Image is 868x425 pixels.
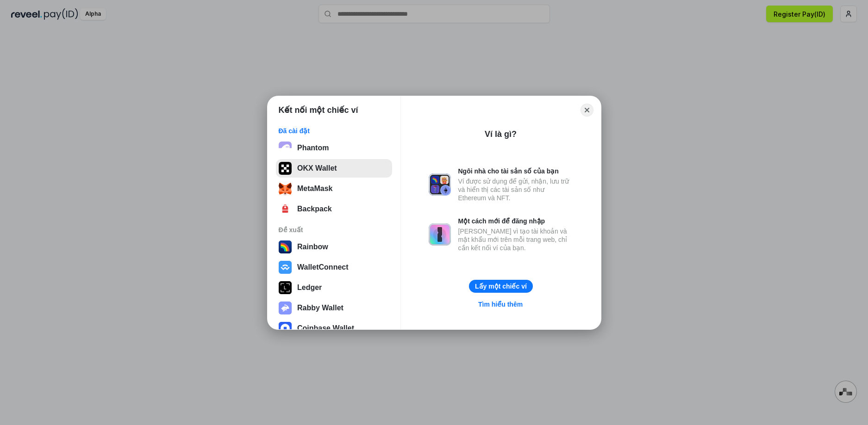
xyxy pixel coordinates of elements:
[297,304,343,312] div: Rabby Wallet
[279,281,292,294] img: svg+xml,%3Csvg%20xmlns%3D%22http%3A%2F%2Fwww.w3.org%2F2000%2Fsvg%22%20width%3D%2228%22%20height%3...
[279,322,292,335] img: svg+xml,%3Csvg%20width%3D%2228%22%20height%3D%2228%22%20viewBox%3D%220%200%2028%2028%22%20fill%3D...
[279,142,292,154] img: epq2vO3P5aLWl15yRS7Q49p1fHTx2Sgh99jU3kfXv7cnPATIVQHAx5oQs66JWv3SWEjHOsb3kKgmE5WNBxBId7C8gm8wEgOvz...
[297,263,349,271] div: WalletConnect
[458,217,573,225] div: Một cách mới để đăng nhập
[276,238,392,256] button: Rainbow
[485,129,517,140] div: Ví là gì?
[475,282,527,290] div: Lấy một chiếc ví
[297,144,329,152] div: Phantom
[279,240,292,253] img: svg+xml,%3Csvg%20width%3D%22120%22%20height%3D%22120%22%20viewBox%3D%220%200%20120%20120%22%20fil...
[279,261,292,274] img: svg+xml,%3Csvg%20width%3D%2228%22%20height%3D%2228%22%20viewBox%3D%220%200%2028%2028%22%20fill%3D...
[276,299,392,317] button: Rabby Wallet
[297,243,328,251] div: Rainbow
[276,319,392,338] button: Coinbase Wallet
[297,185,332,193] div: MetaMask
[276,159,392,178] button: OKX Wallet
[279,302,292,314] img: svg+xml,%3Csvg%20xmlns%3D%22http%3A%2F%2Fwww.w3.org%2F2000%2Fsvg%22%20fill%3D%22none%22%20viewBox...
[279,127,389,135] div: Đã cài đặt
[276,258,392,277] button: WalletConnect
[279,162,292,175] img: 5VZ71FV6L7PA3gg3tXrdQ+DgLhC+75Wq3no69P3MC0NFQpx2lL04Ql9gHK1bRDjsSBIvScBnDTk1WrlGIZBorIDEYJj+rhdgn...
[276,179,392,198] button: MetaMask
[279,105,358,116] h1: Kết nối một chiếc ví
[478,300,523,308] div: Tìm hiểu thêm
[297,324,354,333] div: Coinbase Wallet
[429,173,451,196] img: svg+xml,%3Csvg%20xmlns%3D%22http%3A%2F%2Fwww.w3.org%2F2000%2Fsvg%22%20fill%3D%22none%22%20viewBox...
[458,177,573,202] div: Ví được sử dụng để gửi, nhận, lưu trữ và hiển thị các tài sản số như Ethereum và NFT.
[458,167,573,175] div: Ngôi nhà cho tài sản số của bạn
[279,226,389,234] div: Đề xuất
[276,139,392,157] button: Phantom
[279,182,292,195] img: svg+xml;base64,PHN2ZyB3aWR0aD0iMzUiIGhlaWdodD0iMzQiIHZpZXdCb3g9IjAgMCAzNSAzNCIgZmlsbD0ibm9uZSIgeG...
[581,104,593,117] button: Close
[297,205,332,213] div: Backpack
[473,298,528,310] a: Tìm hiểu thêm
[279,203,292,216] img: 4BxBxKvl5W07cAAAAASUVORK5CYII=
[297,283,322,292] div: Ledger
[429,223,451,246] img: svg+xml,%3Csvg%20xmlns%3D%22http%3A%2F%2Fwww.w3.org%2F2000%2Fsvg%22%20fill%3D%22none%22%20viewBox...
[276,200,392,218] button: Backpack
[458,227,573,252] div: [PERSON_NAME] vì tạo tài khoản và mật khẩu mới trên mỗi trang web, chỉ cần kết nối ví của bạn.
[469,280,533,293] button: Lấy một chiếc ví
[297,164,337,172] div: OKX Wallet
[276,278,392,297] button: Ledger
